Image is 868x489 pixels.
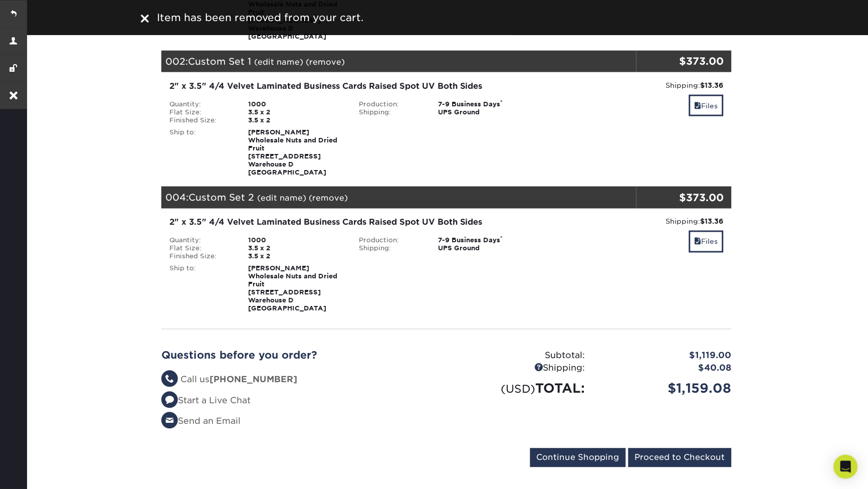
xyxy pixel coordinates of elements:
div: Finished Size: [162,253,241,261]
strong: [PERSON_NAME] Wholesale Nuts and Dried Fruit [STREET_ADDRESS] Warehouse D [GEOGRAPHIC_DATA] [249,265,338,312]
span: Custom Set 2 [188,192,254,203]
div: $373.00 [636,190,724,205]
div: Flat Size: [162,108,241,116]
div: $1,119.00 [593,350,739,363]
div: $373.00 [636,54,724,69]
a: Start a Live Chat [161,396,251,406]
strong: $13.36 [701,81,724,89]
div: Ship to: [162,265,241,313]
div: $1,159.08 [593,379,739,398]
div: Subtotal: [447,350,593,363]
div: Shipping: [352,108,431,116]
span: files [695,102,702,110]
a: (remove) [309,193,348,203]
li: Call us [161,374,439,387]
h2: Questions before you order? [161,350,439,362]
div: 3.5 x 2 [241,245,352,253]
div: Shipping: [352,245,431,253]
div: 3.5 x 2 [241,253,352,261]
div: 1000 [241,100,352,108]
strong: [PERSON_NAME] Wholesale Nuts and Dried Fruit [STREET_ADDRESS] Warehouse D [GEOGRAPHIC_DATA] [249,128,338,176]
div: 004: [161,187,636,209]
div: Shipping: [447,362,593,375]
div: 2" x 3.5" 4/4 Velvet Laminated Business Cards Raised Spot UV Both Sides [169,217,534,229]
a: Files [689,231,724,252]
a: (edit name) [257,193,306,203]
input: Continue Shopping [530,448,626,467]
div: TOTAL: [447,379,593,398]
div: 3.5 x 2 [241,116,352,124]
a: (remove) [306,57,345,67]
div: Production: [352,237,431,245]
small: (USD) [501,383,536,396]
div: 002: [161,51,636,73]
div: Shipping: [549,80,724,90]
strong: $13.36 [701,218,724,226]
a: Send an Email [161,416,241,426]
div: Open Intercom Messenger [834,455,858,479]
div: $40.08 [593,362,739,375]
div: Production: [352,100,431,108]
div: Quantity: [162,237,241,245]
div: UPS Ground [430,108,541,116]
span: Custom Set 1 [188,56,251,67]
strong: [PHONE_NUMBER] [209,375,297,385]
a: Files [689,95,724,116]
div: 2" x 3.5" 4/4 Velvet Laminated Business Cards Raised Spot UV Both Sides [169,80,534,92]
div: Finished Size: [162,116,241,124]
div: 1000 [241,237,352,245]
a: (edit name) [254,57,303,67]
div: 7-9 Business Days [430,237,541,245]
span: files [695,238,702,246]
div: 3.5 x 2 [241,108,352,116]
input: Proceed to Checkout [628,448,732,467]
div: Quantity: [162,100,241,108]
div: Shipping: [549,217,724,227]
div: 7-9 Business Days [430,100,541,108]
div: UPS Ground [430,245,541,253]
div: Flat Size: [162,245,241,253]
div: Ship to: [162,128,241,177]
img: close [141,15,149,23]
span: Item has been removed from your cart. [157,12,363,24]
